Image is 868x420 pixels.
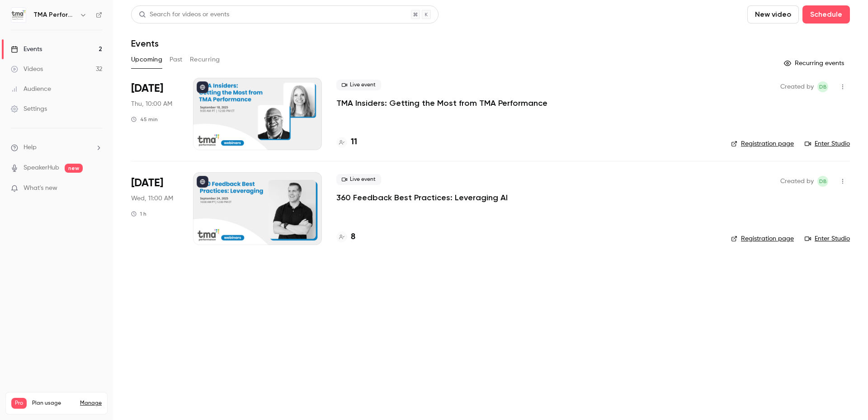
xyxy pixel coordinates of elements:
[819,176,827,187] span: DB
[131,116,158,123] div: 45 min
[24,163,59,173] a: SpeakerHub
[80,400,102,407] a: Manage
[33,10,76,19] h6: TMA Performance (formerly DecisionWise)
[131,172,179,245] div: Sep 24 Wed, 11:00 AM (America/Denver)
[24,184,57,193] span: What's new
[170,52,183,67] button: Past
[336,80,381,90] span: Live event
[805,234,850,243] a: Enter Studio
[780,56,850,71] button: Recurring events
[351,136,357,148] h4: 11
[131,176,163,190] span: [DATE]
[24,143,37,152] span: Help
[11,104,47,113] div: Settings
[11,85,51,94] div: Audience
[11,45,42,54] div: Events
[336,192,508,203] a: 360 Feedback Best Practices: Leveraging AI
[91,184,102,193] iframe: Noticeable Trigger
[139,10,229,19] div: Search for videos or events
[731,234,794,243] a: Registration page
[351,231,355,243] h4: 8
[336,231,355,243] a: 8
[336,98,547,109] a: TMA Insiders: Getting the Most from TMA Performance
[805,139,850,148] a: Enter Studio
[32,400,75,407] span: Plan usage
[131,99,172,109] span: Thu, 10:00 AM
[131,78,179,150] div: Sep 18 Thu, 10:00 AM (America/Denver)
[11,143,102,152] li: help-dropdown-opener
[131,52,162,67] button: Upcoming
[817,176,828,187] span: Devin Black
[11,398,27,409] span: Pro
[11,65,43,74] div: Videos
[731,139,794,148] a: Registration page
[131,81,163,96] span: [DATE]
[747,5,799,24] button: New video
[190,52,220,67] button: Recurring
[336,174,381,185] span: Live event
[802,5,850,24] button: Schedule
[817,81,828,92] span: Devin Black
[780,81,814,92] span: Created by
[11,8,26,22] img: TMA Performance (formerly DecisionWise)
[336,136,357,148] a: 11
[819,81,827,92] span: DB
[780,176,814,187] span: Created by
[65,164,83,173] span: new
[131,194,173,203] span: Wed, 11:00 AM
[131,210,146,217] div: 1 h
[131,38,159,49] h1: Events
